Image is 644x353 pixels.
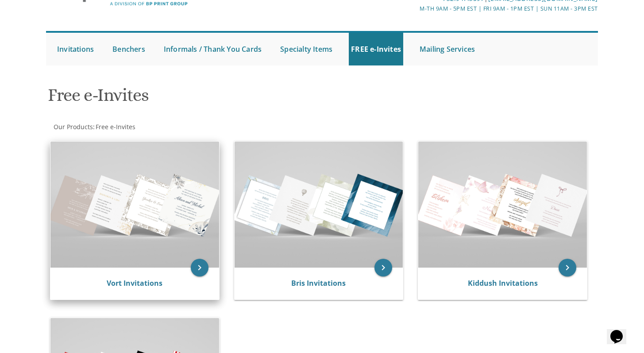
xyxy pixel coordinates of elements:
[559,259,576,276] a: keyboard_arrow_right
[231,4,598,13] div: M-Th 9am - 5pm EST | Fri 9am - 1pm EST | Sun 11am - 3pm EST
[55,33,96,65] a: Invitations
[46,123,322,131] div: :
[53,123,93,131] a: Our Products
[96,123,135,131] span: Free e-Invites
[48,85,409,111] h1: Free e-Invites
[468,278,538,288] a: Kiddush Invitations
[50,142,219,268] img: Vort Invitations
[278,33,335,65] a: Specialty Items
[235,142,403,268] img: Bris Invitations
[374,259,392,276] a: keyboard_arrow_right
[191,259,208,276] a: keyboard_arrow_right
[349,33,403,65] a: FREE e-Invites
[418,142,587,268] img: Kiddush Invitations
[162,33,264,65] a: Informals / Thank You Cards
[291,278,346,288] a: Bris Invitations
[95,123,135,131] a: Free e-Invites
[107,278,162,288] a: Vort Invitations
[110,33,147,65] a: Benchers
[417,33,477,65] a: Mailing Services
[607,318,635,344] iframe: chat widget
